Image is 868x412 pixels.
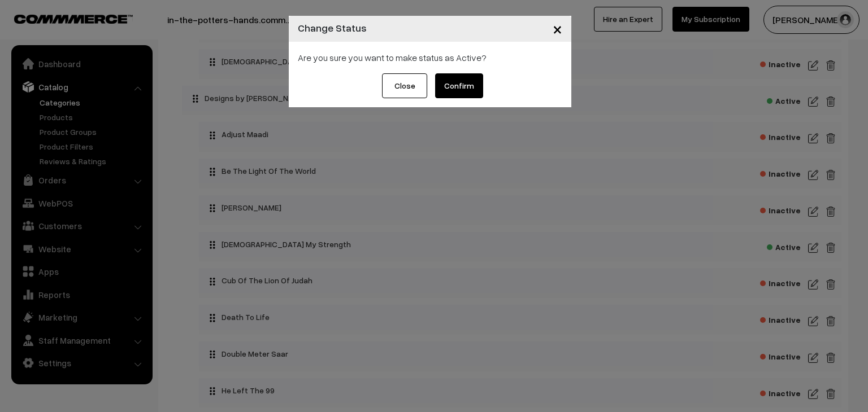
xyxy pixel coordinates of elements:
[435,73,483,98] button: Confirm
[298,20,367,36] h4: Change Status
[544,11,571,46] button: Close
[382,73,427,98] button: Close
[298,51,562,64] div: Are you sure you want to make status as Active?
[553,18,562,39] span: ×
